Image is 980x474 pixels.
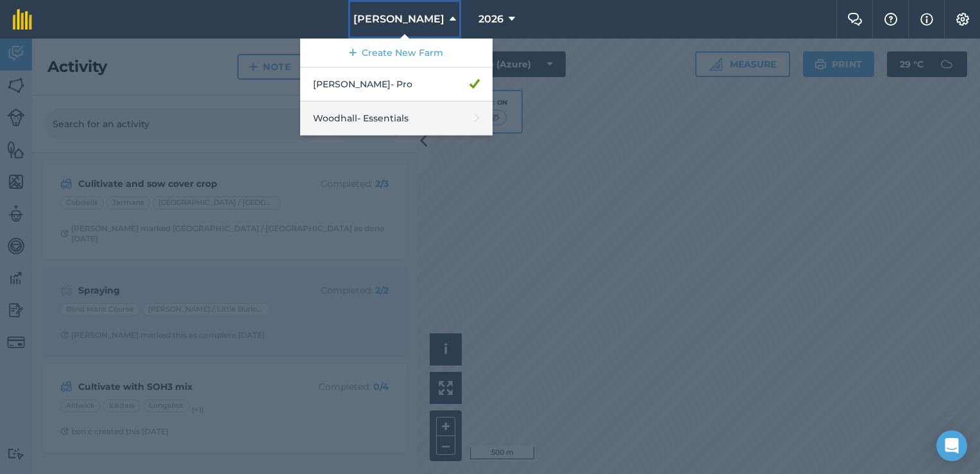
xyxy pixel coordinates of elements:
span: 2026 [478,12,503,27]
img: fieldmargin Logo [13,9,32,30]
img: svg+xml;base64,PHN2ZyB4bWxucz0iaHR0cDovL3d3dy53My5vcmcvMjAwMC9zdmciIHdpZHRoPSIxNyIgaGVpZ2h0PSIxNy... [920,12,933,27]
img: A cog icon [955,13,970,26]
a: Create New Farm [300,39,493,67]
img: A question mark icon [883,13,899,26]
a: Woodhall- Essentials [300,101,493,136]
span: [PERSON_NAME] [353,12,444,27]
div: Open Intercom Messenger [936,430,967,461]
img: Two speech bubbles overlapping with the left bubble in the forefront [847,13,863,26]
a: [PERSON_NAME]- Pro [300,67,493,101]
